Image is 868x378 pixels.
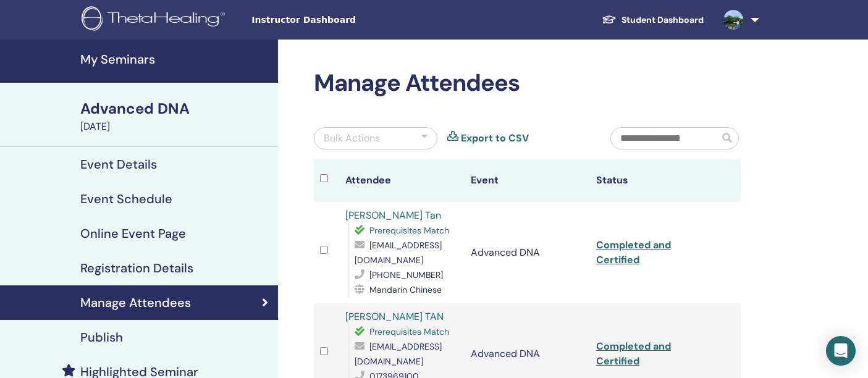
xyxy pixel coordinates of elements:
a: Student Dashboard [592,9,714,31]
span: [EMAIL_ADDRESS][DOMAIN_NAME] [355,240,442,266]
h2: Manage Attendees [314,69,741,98]
span: Instructor Dashboard [251,14,437,27]
a: Advanced DNA[DATE] [73,98,278,134]
div: Open Intercom Messenger [826,336,856,366]
span: Prerequisites Match [369,225,449,236]
td: Advanced DNA [465,202,590,303]
h4: Event Schedule [80,191,172,206]
div: Bulk Actions [324,131,380,146]
a: Completed and Certified [596,238,671,266]
span: Mandarin Chinese [369,284,442,295]
h4: Registration Details [80,261,193,275]
span: [PHONE_NUMBER] [369,269,443,280]
img: logo.png [82,6,229,34]
div: [DATE] [80,119,271,134]
th: Attendee [339,159,465,202]
th: Status [590,159,715,202]
a: Export to CSV [461,131,529,146]
h4: Publish [80,330,123,345]
h4: Event Details [80,157,157,172]
span: [EMAIL_ADDRESS][DOMAIN_NAME] [355,341,442,367]
th: Event [465,159,590,202]
a: [PERSON_NAME] TAN [345,310,444,323]
a: Completed and Certified [596,340,671,367]
h4: My Seminars [80,52,271,67]
h4: Online Event Page [80,226,186,241]
a: [PERSON_NAME] Tan [345,209,441,222]
div: Advanced DNA [80,98,271,119]
span: Prerequisites Match [369,326,449,337]
img: graduation-cap-white.svg [602,14,617,25]
img: default.jpg [723,10,743,30]
h4: Manage Attendees [80,295,191,310]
